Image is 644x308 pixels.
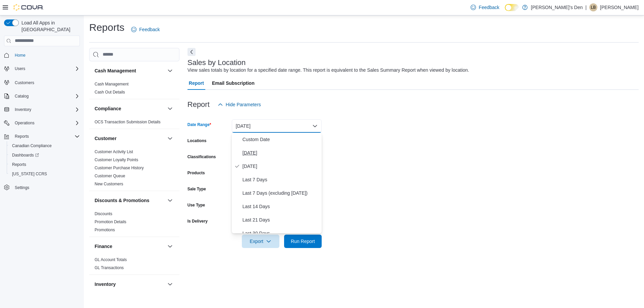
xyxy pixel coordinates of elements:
a: Customer Purchase History [95,166,144,170]
button: Cash Management [166,67,174,75]
a: New Customers [95,182,123,186]
a: Settings [12,184,32,192]
img: Cova [13,4,44,11]
div: Discounts & Promotions [89,210,179,237]
span: Last 14 Days [243,202,319,210]
button: Home [1,50,83,60]
span: Last 7 Days [243,176,319,184]
a: [US_STATE] CCRS [9,170,50,178]
button: Finance [95,243,165,250]
span: Email Subscription [212,76,255,90]
span: Settings [12,183,80,192]
a: Canadian Compliance [9,142,54,150]
span: Report [189,76,204,90]
span: GL Transactions [95,265,124,270]
span: Home [15,53,25,58]
span: Cash Out Details [95,89,125,95]
h3: Report [187,101,210,109]
button: Catalog [12,92,31,100]
a: GL Transactions [95,265,124,270]
a: Customer Loyalty Points [95,158,138,162]
button: Customer [95,135,165,142]
button: Reports [1,132,83,141]
button: Hide Parameters [215,98,264,111]
span: Canadian Compliance [9,142,80,150]
span: [DATE] [243,149,319,157]
span: Users [15,66,25,71]
button: Reports [7,160,83,169]
button: Customer [166,134,174,142]
a: Reports [9,161,29,169]
span: Dashboards [9,151,80,159]
span: Reports [12,162,26,167]
label: Classifications [187,154,216,160]
span: Reports [9,161,80,169]
button: Operations [1,118,83,128]
a: Dashboards [9,151,42,159]
button: Run Report [284,235,322,248]
span: Customer Queue [95,173,125,179]
a: Home [12,51,28,59]
span: Last 21 Days [243,216,319,224]
span: Custom Date [243,135,319,143]
a: Promotions [95,228,115,232]
span: Settings [15,185,29,190]
label: Locations [187,138,207,143]
input: Dark Mode [505,4,519,11]
span: Reports [12,132,80,140]
label: Date Range [187,122,211,127]
span: LB [591,3,596,11]
button: Customers [1,77,83,87]
a: Promotion Details [95,220,126,224]
span: Catalog [15,94,29,99]
h3: Sales by Location [187,59,246,67]
span: Customers [12,78,80,86]
label: Is Delivery [187,219,208,224]
button: Users [12,65,28,73]
a: Discounts [95,211,112,216]
span: Operations [12,119,80,127]
button: [DATE] [232,119,322,133]
div: Select listbox [232,133,322,233]
span: Users [12,65,80,73]
span: Customer Activity List [95,149,133,155]
a: Customer Queue [95,174,125,178]
span: Inventory [15,107,31,112]
span: Run Report [291,238,315,245]
h3: Compliance [95,105,121,112]
span: Catalog [12,92,80,100]
button: Discounts & Promotions [95,197,165,204]
a: OCS Transaction Submission Details [95,120,161,124]
span: Last 7 Days (excluding [DATE]) [243,189,319,197]
div: Cash Management [89,80,179,99]
span: Cash Management [95,81,128,87]
button: Inventory [95,281,165,288]
a: Dashboards [7,150,83,160]
button: Canadian Compliance [7,141,83,150]
span: Hide Parameters [226,101,261,108]
span: Export [246,235,275,248]
span: Feedback [479,4,499,11]
p: [PERSON_NAME] [600,3,639,11]
button: [US_STATE] CCRS [7,169,83,179]
button: Inventory [12,106,34,114]
div: Lorraine Bazley [589,3,597,11]
a: GL Account Totals [95,257,127,262]
span: Last 30 Days [243,229,319,237]
h3: Inventory [95,281,116,288]
span: Operations [15,120,35,126]
h3: Cash Management [95,67,136,74]
span: Inventory [12,106,80,114]
button: Next [187,48,196,56]
button: Compliance [166,105,174,113]
button: Inventory [166,280,174,288]
nav: Complex example [4,48,80,210]
button: Settings [1,183,83,192]
h1: Reports [89,21,124,34]
button: Catalog [1,91,83,101]
button: Cash Management [95,67,165,74]
span: Washington CCRS [9,170,80,178]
